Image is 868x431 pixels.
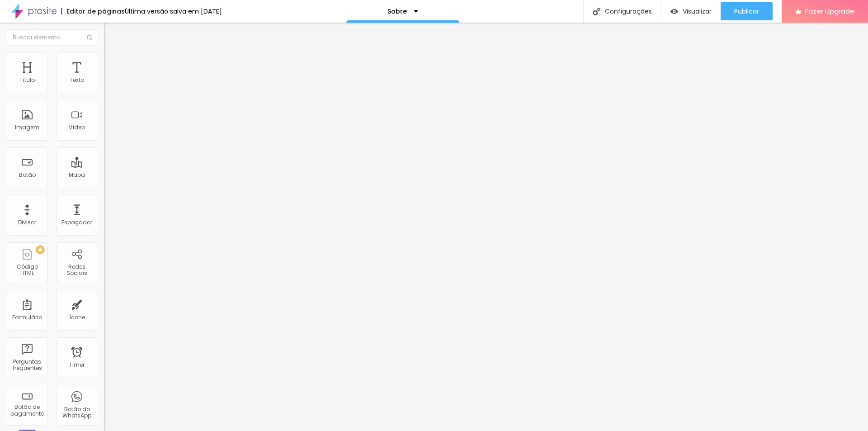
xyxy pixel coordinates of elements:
[69,362,85,368] div: Timer
[125,8,222,14] div: Última versão salva em [DATE]
[69,124,85,131] div: Vídeo
[59,406,94,419] div: Botão do WhatsApp
[87,35,92,40] img: Icone
[661,2,721,20] button: Visualizar
[69,314,85,321] div: Ícone
[61,8,125,14] div: Editor de páginas
[19,172,36,178] div: Botão
[104,23,868,431] iframe: Editor
[734,8,759,15] span: Publicar
[9,404,45,417] div: Botão de pagamento
[805,7,854,15] span: Fazer Upgrade
[15,124,39,131] div: Imagem
[670,8,678,15] img: view-1.svg
[683,8,712,15] span: Visualizar
[61,219,92,226] div: Espaçador
[9,359,45,372] div: Perguntas frequentes
[7,29,97,46] input: Buscar elemento
[59,264,94,277] div: Redes Sociais
[70,77,84,83] div: Texto
[18,219,36,226] div: Divisor
[19,77,35,83] div: Título
[12,314,42,321] div: Formulário
[593,8,600,15] img: Icone
[721,2,773,20] button: Publicar
[387,8,407,14] p: Sobre
[9,264,45,277] div: Código HTML
[69,172,85,178] div: Mapa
